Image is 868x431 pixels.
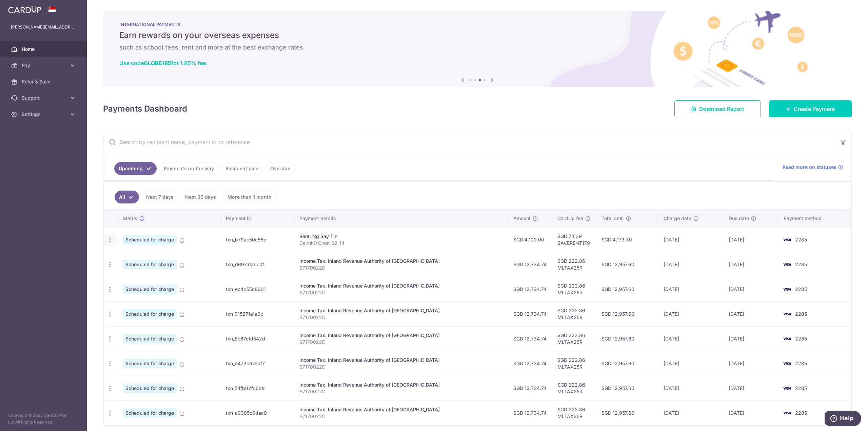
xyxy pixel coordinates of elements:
[508,400,552,425] td: SGD 12,734.74
[123,260,177,269] span: Scheduled for charge
[795,385,807,391] span: 2285
[181,191,220,203] a: Next 30 days
[299,332,502,339] div: Income Tax. Inland Revenue Authority of [GEOGRAPHIC_DATA]
[508,277,552,301] td: SGD 12,734.74
[552,301,596,326] td: SGD 222.86 MLTAX25R
[508,227,552,252] td: SGD 4,100.00
[783,164,836,171] span: Read more on statuses
[769,100,852,117] a: Create Payment
[119,60,208,66] a: Use codeGLOBE185for 1.85% fee.
[508,376,552,400] td: SGD 12,734.74
[723,227,778,252] td: [DATE]
[123,408,177,418] span: Scheduled for charge
[825,411,861,428] iframe: Opens a widget where you can find more information
[119,22,835,27] p: INTERNATIONAL PAYMENTS
[513,215,531,222] span: Amount
[299,406,502,413] div: Income Tax. Inland Revenue Authority of [GEOGRAPHIC_DATA]
[596,227,658,252] td: SGD 4,173.39
[664,215,691,222] span: Charge date
[783,164,843,171] a: Read more on statuses
[22,78,66,85] span: Refer & Save
[674,100,761,117] a: Download Report
[552,227,596,252] td: SGD 73.39 SAVERENT179
[220,351,294,376] td: txn_e473c97ebf7
[22,46,66,53] span: Home
[552,376,596,400] td: SGD 222.86 MLTAX25R
[299,364,502,370] p: S7170022D
[794,105,835,113] span: Create Payment
[658,227,724,252] td: [DATE]
[508,252,552,277] td: SGD 12,734.74
[508,351,552,376] td: SGD 12,734.74
[780,285,794,293] img: Bank Card
[552,400,596,425] td: SGD 222.86 MLTAX25R
[552,252,596,277] td: SGD 222.86 MLTAX25R
[299,233,502,240] div: Rent. Ng Say Tin
[596,301,658,326] td: SGD 12,957.60
[123,384,177,393] span: Scheduled for charge
[114,162,157,175] a: Upcoming
[123,334,177,344] span: Scheduled for charge
[508,326,552,351] td: SGD 12,734.74
[119,30,835,41] h5: Earn rewards on your overseas expenses
[723,351,778,376] td: [DATE]
[596,400,658,425] td: SGD 12,957.60
[123,359,177,368] span: Scheduled for charge
[596,277,658,301] td: SGD 12,957.60
[220,210,294,227] th: Payment ID
[123,215,137,222] span: Status
[596,326,658,351] td: SGD 12,957.60
[658,400,724,425] td: [DATE]
[299,307,502,314] div: Income Tax. Inland Revenue Authority of [GEOGRAPHIC_DATA]
[780,260,794,269] img: Bank Card
[103,131,835,153] input: Search by recipient name, payment id or reference
[658,376,724,400] td: [DATE]
[795,311,807,317] span: 2285
[220,227,294,252] td: txn_b79ae50c56e
[220,277,294,301] td: txn_ec4b55c8301
[223,191,276,203] a: More than 1 month
[8,5,41,14] img: CardUp
[22,62,66,69] span: Pay
[299,282,502,289] div: Income Tax. Inland Revenue Authority of [GEOGRAPHIC_DATA]
[142,191,178,203] a: Next 7 days
[22,95,66,101] span: Support
[220,252,294,277] td: txn_d697a1abc0f
[103,103,187,115] h4: Payments Dashboard
[123,309,177,319] span: Scheduled for charge
[601,215,624,222] span: Total amt.
[596,376,658,400] td: SGD 12,957.60
[299,388,502,395] p: S7170022D
[552,277,596,301] td: SGD 222.86 MLTAX25R
[220,326,294,351] td: txn_8c67efd542d
[221,162,263,175] a: Recipient paid
[795,360,807,366] span: 2285
[11,24,76,31] p: [PERSON_NAME][EMAIL_ADDRESS][DOMAIN_NAME]
[795,336,807,341] span: 2285
[299,289,502,296] p: S7170022D
[658,277,724,301] td: [DATE]
[159,162,218,175] a: Payments on the way
[723,277,778,301] td: [DATE]
[299,258,502,265] div: Income Tax. Inland Revenue Authority of [GEOGRAPHIC_DATA]
[115,191,139,203] a: All
[658,326,724,351] td: [DATE]
[119,43,835,52] h6: such as school fees, rent and more at the best exchange rates
[723,301,778,326] td: [DATE]
[729,215,749,222] span: Due date
[299,240,502,247] p: Cairnhill Crest 02-14
[299,339,502,346] p: S7170022D
[299,357,502,364] div: Income Tax. Inland Revenue Authority of [GEOGRAPHIC_DATA]
[299,265,502,271] p: S7170022D
[294,210,508,227] th: Payment details
[723,326,778,351] td: [DATE]
[557,215,583,222] span: CardUp fee
[299,413,502,420] p: S7170022D
[144,60,171,66] b: GLOBE185
[780,310,794,318] img: Bank Card
[658,252,724,277] td: [DATE]
[795,410,807,416] span: 2285
[123,285,177,294] span: Scheduled for charge
[780,335,794,343] img: Bank Card
[22,111,66,118] span: Settings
